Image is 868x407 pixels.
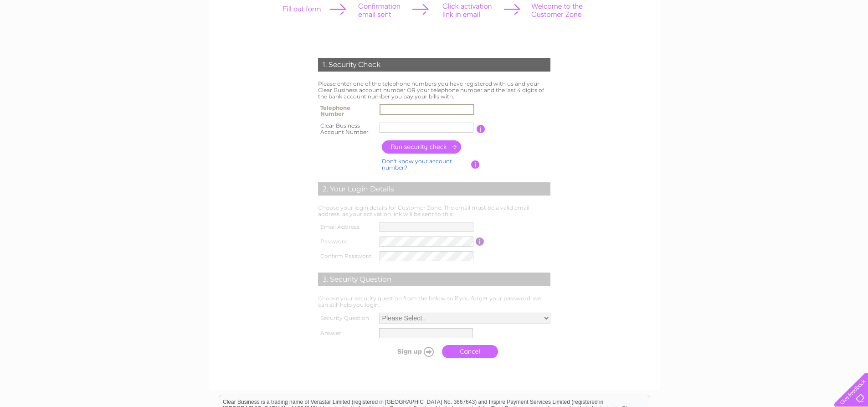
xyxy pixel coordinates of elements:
[316,202,553,220] td: Choose your login details for Customer Zone. The email must be a valid email address, as your act...
[31,24,77,52] img: logo.png
[316,310,377,326] th: Security Question
[316,220,378,234] th: Email Address
[477,125,485,133] input: Information
[789,39,816,46] a: Telecoms
[822,39,835,46] a: Blog
[316,234,378,249] th: Password
[316,120,378,138] th: Clear Business Account Number
[316,326,377,340] th: Answer
[696,5,759,16] a: 0333 014 3131
[318,182,550,196] div: 2. Your Login Details
[382,158,452,171] a: Don't know your account number?
[471,160,480,169] input: Information
[316,78,553,102] td: Please enter one of the telephone numbers you have registered with us and your Clear Business acc...
[316,293,553,310] td: Choose your security question from the below so if you forget your password, we can still help yo...
[316,249,378,263] th: Confirm Password
[840,39,863,46] a: Contact
[219,5,650,44] div: Clear Business is a trading name of Verastar Limited (registered in [GEOGRAPHIC_DATA] No. 3667643...
[316,102,378,120] th: Telephone Number
[476,237,484,246] input: Information
[381,345,437,358] input: Submit
[318,58,550,72] div: 1. Security Check
[740,39,758,46] a: Water
[318,273,550,286] div: 3. Security Question
[763,39,783,46] a: Energy
[442,345,498,358] a: Cancel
